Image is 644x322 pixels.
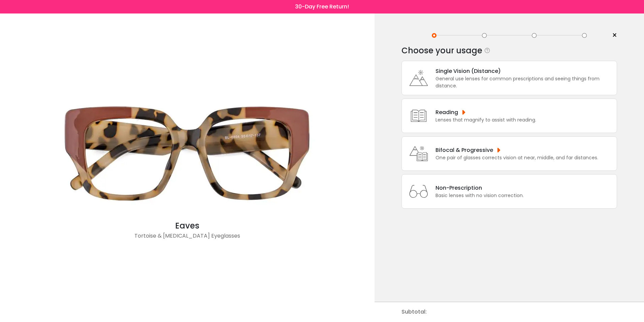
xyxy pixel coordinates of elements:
[53,232,322,245] div: Tortoise & [MEDICAL_DATA] Eyeglasses
[401,44,482,57] div: Choose your usage
[436,146,598,154] div: Bifocal & Progressive
[436,67,613,75] div: Single Vision (Distance)
[53,85,322,220] img: Tortoise Eaves - Acetate Eyeglasses
[436,184,524,192] div: Non-Prescription
[436,192,524,199] div: Basic lenses with no vision correction.
[436,116,536,124] div: Lenses that magnify to assist with reading.
[436,154,598,161] div: One pair of glasses corrects vision at near, middle, and far distances.
[53,220,322,232] div: Eaves
[436,108,536,116] div: Reading
[612,30,617,41] span: ×
[607,30,617,41] a: ×
[436,75,613,89] div: General use lenses for common prescriptions and seeing things from distance.
[401,302,430,322] div: Subtotal:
